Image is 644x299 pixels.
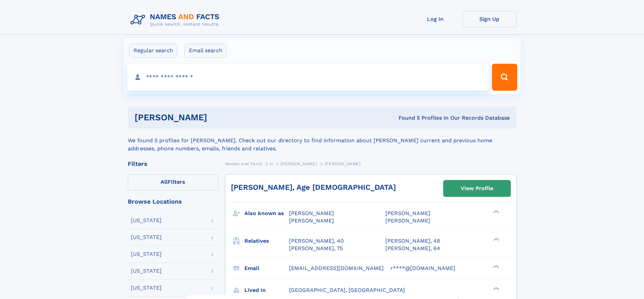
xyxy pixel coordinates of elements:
[135,113,303,122] h1: [PERSON_NAME]
[492,64,517,91] button: Search Button
[131,268,162,274] div: [US_STATE]
[462,11,517,27] a: Sign Up
[385,217,430,224] span: [PERSON_NAME]
[131,251,162,257] div: [US_STATE]
[289,237,344,245] a: [PERSON_NAME], 40
[161,179,168,185] span: All
[225,159,262,168] a: Names and Facts
[129,43,177,58] label: Regular search
[303,114,510,122] div: Found 5 Profiles In Our Records Database
[244,285,289,296] h3: Lived in
[270,159,273,168] a: H
[128,199,218,205] div: Browse Locations
[128,174,218,190] label: Filters
[385,245,440,252] a: [PERSON_NAME], 64
[281,159,317,168] a: [PERSON_NAME]
[492,264,500,269] div: ❯
[281,161,317,166] span: [PERSON_NAME]
[128,161,218,167] div: Filters
[128,11,225,29] img: Logo Names and Facts
[385,237,440,245] a: [PERSON_NAME], 48
[244,263,289,274] h3: Email
[131,235,162,240] div: [US_STATE]
[325,161,361,166] span: [PERSON_NAME]
[289,265,384,271] span: [EMAIL_ADDRESS][DOMAIN_NAME]
[492,210,500,214] div: ❯
[492,237,500,241] div: ❯
[131,285,162,291] div: [US_STATE]
[244,235,289,247] h3: Relatives
[461,181,493,196] div: View Profile
[231,183,396,191] a: [PERSON_NAME], Age [DEMOGRAPHIC_DATA]
[131,218,162,223] div: [US_STATE]
[289,287,405,293] span: [GEOGRAPHIC_DATA], [GEOGRAPHIC_DATA]
[289,217,334,224] span: [PERSON_NAME]
[128,128,517,153] div: We found 5 profiles for [PERSON_NAME]. Check out our directory to find information about [PERSON_...
[270,161,273,166] span: H
[185,43,227,58] label: Email search
[127,64,489,91] input: search input
[492,286,500,291] div: ❯
[289,210,334,216] span: [PERSON_NAME]
[444,180,510,197] a: View Profile
[289,245,343,252] a: [PERSON_NAME], 75
[408,11,462,27] a: Log In
[385,210,430,216] span: [PERSON_NAME]
[244,208,289,219] h3: Also known as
